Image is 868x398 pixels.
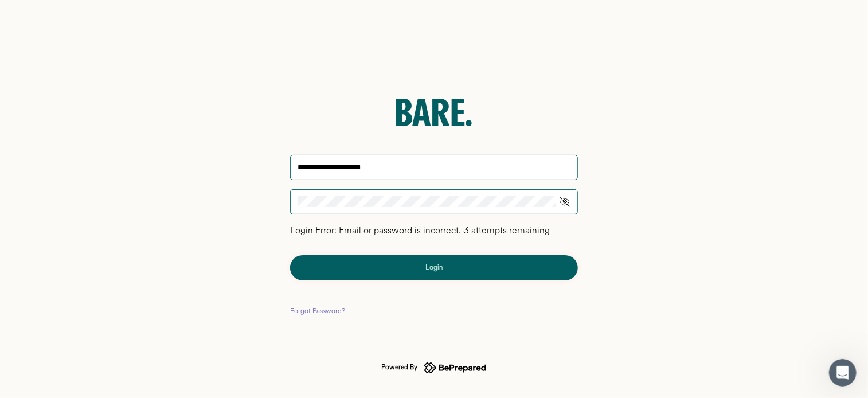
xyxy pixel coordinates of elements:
div: Forgot Password? [290,306,345,317]
div: Login [425,262,443,274]
iframe: Intercom live chat [829,359,857,387]
button: Login [290,255,578,280]
form: Login Error: Email or password is incorrect. 3 attempts remaining [290,99,578,280]
div: Powered By [381,361,417,374]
